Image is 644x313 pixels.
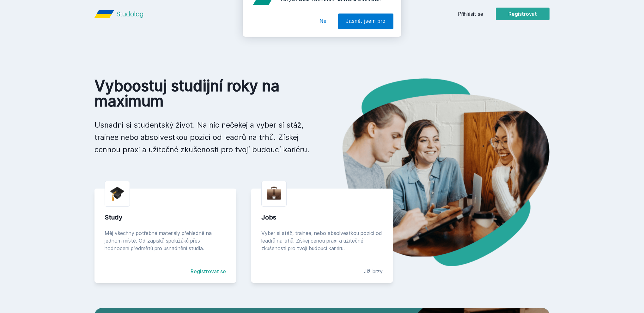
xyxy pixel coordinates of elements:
div: Měj všechny potřebné materiály přehledně na jednom místě. Od zápisků spolužáků přes hodnocení pře... [105,229,226,252]
a: Registrovat se [191,268,226,275]
div: Study [105,213,226,222]
img: graduation-cap.png [110,186,125,201]
div: Již brzy [364,268,383,275]
div: Jobs [261,213,383,222]
h1: Vyboostuj studijní roky na maximum [94,78,312,109]
button: Ne [312,33,335,49]
button: Jasně, jsem pro [338,33,393,49]
div: [PERSON_NAME] dostávat tipy ohledně studia, nových testů, hodnocení učitelů a předmětů? [276,8,393,22]
div: Vyber si stáž, trainee, nebo absolvestkou pozici od leadrů na trhů. Získej cenou praxi a užitečné... [261,229,383,252]
img: briefcase.png [267,185,281,201]
img: hero.png [322,78,550,266]
img: notification icon [251,8,276,33]
p: Usnadni si studentský život. Na nic nečekej a vyber si stáž, trainee nebo absolvestkou pozici od ... [94,119,312,156]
